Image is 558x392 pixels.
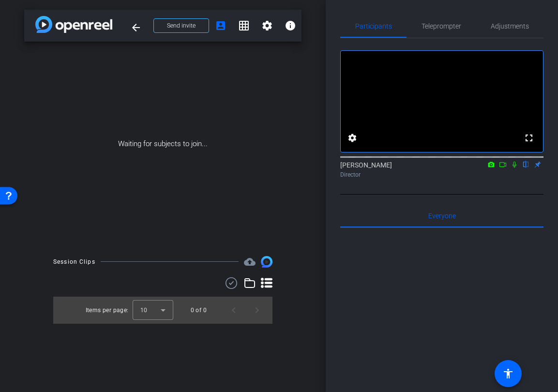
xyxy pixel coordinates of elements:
[422,23,461,30] span: Teleprompter
[285,20,296,31] mat-icon: info
[502,368,514,379] mat-icon: accessibility
[53,257,95,267] div: Session Clips
[238,20,250,31] mat-icon: grid_on
[130,22,142,33] mat-icon: arrow_back
[520,160,532,168] mat-icon: flip
[355,23,392,30] span: Participants
[261,20,273,31] mat-icon: settings
[24,42,302,246] div: Waiting for subjects to join...
[523,132,535,144] mat-icon: fullscreen
[86,305,129,315] div: Items per page:
[215,20,226,31] mat-icon: account_box
[35,16,112,33] img: app-logo
[491,23,529,30] span: Adjustments
[167,22,196,30] span: Send invite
